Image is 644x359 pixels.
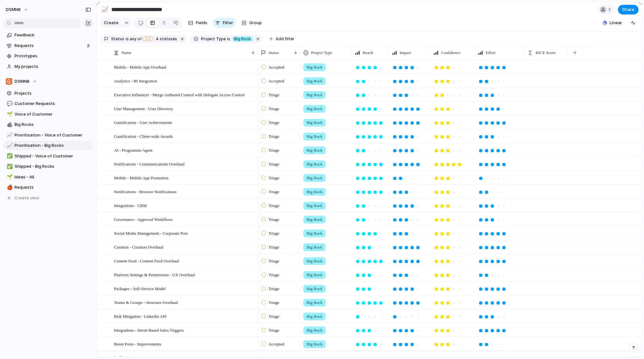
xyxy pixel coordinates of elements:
button: DSMN8 [3,77,93,86]
button: 💬 [6,100,12,107]
span: Triage [269,189,279,195]
span: Prioritisation - Big Rocks [14,142,91,149]
span: Impact [400,50,411,56]
div: 🍎 [7,184,11,191]
span: Big Rock [307,286,322,292]
span: Big Rock [307,258,322,264]
span: Gamification - User Achievements [114,118,172,126]
span: Triage [269,244,279,250]
button: 4 statuses [142,35,178,43]
span: Triage [269,106,279,112]
span: Big Rock [307,203,322,209]
span: Packages - Self-Service Model [114,285,166,292]
span: Accepted [269,64,284,71]
span: Big Rock [307,327,322,334]
span: Project Type [201,36,226,42]
span: Governance - Approval Workflows [114,215,173,223]
span: Prototypes [14,53,91,59]
button: Big Rock [231,35,254,43]
span: User Management - User Directory [114,105,173,112]
span: Mobile - Mobile App Overhaul [114,63,166,71]
span: Triage [269,272,279,278]
button: 📈 [6,142,12,149]
span: Big Rock [307,147,322,154]
span: Feedback [14,32,91,38]
a: Prototypes [3,51,93,61]
span: Triage [269,175,279,181]
span: Integrations - CRM [114,202,147,209]
span: Big Rock [307,299,322,306]
span: Voice of Customer [14,111,91,118]
a: 📈Prioritisation - Big Rocks [3,141,93,150]
span: Triage [269,147,279,154]
a: 🪨Big Rocks [3,120,93,129]
button: ✅ [6,163,12,170]
span: Ideas - All [14,174,91,180]
div: 🪨 [7,121,11,128]
span: DSMN8 [6,6,21,13]
span: Triage [269,286,279,292]
span: 2 [87,43,91,49]
span: Big Rock [307,119,322,126]
span: RICE Score [535,50,555,56]
span: Status [269,50,279,56]
span: 2 [608,6,613,13]
span: Triage [269,258,279,264]
span: Gamification - Client-wide Awards [114,132,173,140]
span: Add filter [276,36,294,42]
div: 💬 [7,100,11,108]
span: Effort [486,50,496,56]
div: ✅Shipped - Big Rocks [3,162,93,171]
span: Boost Posts - Improvements [114,340,161,347]
span: Big Rock [307,78,322,84]
div: ✅ [7,163,11,170]
a: Requests2 [3,41,93,51]
span: Projects [14,90,91,97]
button: 🌱 [6,111,12,118]
div: ✅Shipped - Voice of Customer [3,151,93,161]
span: Risk Mitigation - Linkedin API [114,312,166,320]
a: 📈Prioritisation - Voice of Customer [3,130,93,140]
button: 📈 [6,132,12,138]
button: Filter [213,18,236,28]
span: Customer Requests [14,100,91,107]
button: Group [238,18,265,28]
div: 🌱 [7,173,11,181]
span: Triage [269,203,279,209]
span: Big Rock [307,92,322,98]
span: Share [622,6,634,13]
span: Curation - Curation Overhaul [114,243,163,250]
span: Shipped - Big Rocks [14,163,91,170]
span: Notifications - Communications Overhaul [114,160,185,167]
a: Feedback [3,30,93,40]
a: 🌱Voice of Customer [3,109,93,119]
button: Fields [185,18,210,28]
button: Share [618,5,639,14]
span: Executive Influencer - Merge Authored Control with Delegate Access Control [114,91,245,98]
span: Big Rock [307,272,322,278]
span: Create [104,20,118,26]
button: DSMN8 [3,5,32,15]
button: 📈 [100,5,110,15]
span: is [126,36,129,42]
button: Linear [600,18,625,28]
span: Reach [363,50,373,56]
span: Triage [269,92,279,98]
span: statuses [154,36,177,42]
span: Big Rock [307,230,322,237]
span: Analytics - BI Integration [114,77,157,84]
span: Social Media Management - Corporate Post [114,229,188,237]
button: 🌱 [6,174,12,180]
span: Triage [269,161,279,167]
span: Big Rock [234,36,251,42]
span: Triage [269,216,279,223]
span: Triage [269,119,279,126]
div: 📈 [7,142,11,149]
span: Accepted [269,341,284,347]
span: 4 [154,36,160,41]
span: Shipped - Voice of Customer [14,153,91,159]
div: 🍎Requests [3,183,93,192]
